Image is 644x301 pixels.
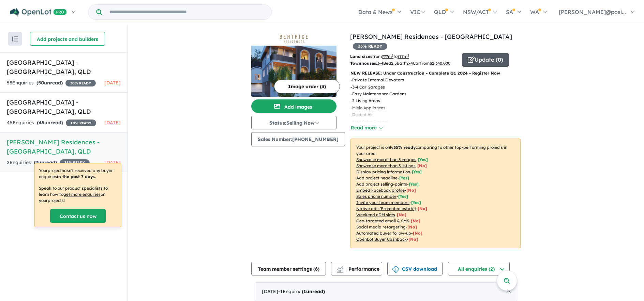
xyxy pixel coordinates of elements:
img: Openlot PRO Logo White [10,8,67,17]
u: Add project selling-points [356,181,407,187]
u: $ 2,340,000 [430,61,450,66]
span: 30 % READY [65,80,96,86]
u: Showcase more than 3 listings [356,163,416,168]
span: 50 [38,80,44,86]
u: Showcase more than 3 images [356,157,416,162]
p: NEW RELEASE: Under Construction - Complete Q1 2024 - Register Now [350,70,521,77]
span: 10 % READY [66,120,96,126]
button: Performance [331,262,382,275]
span: 35 % READY [60,159,90,166]
strong: ( unread) [37,120,63,126]
span: [DATE] [104,120,121,126]
p: - Easy Maintenance Gardens [350,91,412,97]
button: Add images [251,99,336,113]
a: Contact us now [50,209,106,223]
button: Team member settings (6) [251,262,326,275]
u: Social media retargeting [356,224,406,229]
p: - Miele Appliances [350,105,412,111]
span: [DATE] [104,80,121,86]
span: [ No ] [417,163,427,168]
u: get more enquiries [63,192,101,197]
span: [ No ] [406,188,416,193]
u: Display pricing information [356,169,410,174]
u: Automated buyer follow-up [356,231,411,236]
sup: 2 [392,53,393,57]
p: Your project is only comparing to other top-performing projects in your area: - - - - - - - - - -... [350,139,521,248]
p: - 3-4 Car Garages [350,84,412,91]
u: Add project headline [356,175,398,180]
button: All enquiries (2) [448,262,510,275]
u: ??? m [382,54,393,59]
span: - 1 Enquir y [278,288,325,295]
button: Read more [350,124,383,132]
a: Beatrice Residences - Taringa LogoBeatrice Residences - Taringa [251,32,336,97]
img: Beatrice Residences - Taringa [251,46,336,97]
p: - 6kW Solar System [350,118,412,125]
img: Beatrice Residences - Taringa Logo [254,35,334,43]
u: Geo-targeted email & SMS [356,218,409,223]
span: 2 [35,159,38,165]
p: - Private Internal Elevators [350,77,412,83]
span: [ Yes ] [398,194,408,199]
span: 6 [315,266,318,272]
span: [ Yes ] [412,169,422,174]
u: OpenLot Buyer Cashback [356,237,407,242]
button: Sales Number:[PHONE_NUMBER] [251,132,345,146]
span: [ Yes ] [409,181,419,187]
p: - Ducted Air [350,111,412,118]
strong: ( unread) [36,80,63,86]
span: 1 [303,288,306,295]
img: bar-chart.svg [336,268,343,273]
span: [ Yes ] [411,200,421,205]
span: [No] [418,206,427,211]
strong: ( unread) [34,159,57,165]
button: Update (0) [462,53,509,67]
p: Your project hasn't received any buyer enquiries [39,168,117,180]
u: Sales phone number [356,194,396,199]
span: [ Yes ] [418,157,428,162]
b: in the past 7 days. [57,174,96,179]
button: Image order (3) [274,80,340,93]
u: 3-4 [377,61,383,66]
u: 2.5 [391,61,397,66]
b: Townhouses: [350,61,377,66]
b: Land sizes [350,54,372,59]
u: Weekend eDM slots [356,212,395,217]
span: 35 % READY [353,43,387,50]
span: [No] [408,237,418,242]
span: to [393,54,409,59]
img: line-chart.svg [337,266,343,270]
p: Speak to our product specialists to learn how to on your projects ! [39,185,117,204]
b: 35 % ready [393,145,416,150]
span: 45 [39,120,44,126]
h5: [GEOGRAPHIC_DATA] - [GEOGRAPHIC_DATA] , QLD [7,98,121,116]
input: Try estate name, suburb, builder or developer [103,5,270,19]
p: Bed Bath Car from [350,60,457,67]
strong: ( unread) [302,288,325,295]
span: [PERSON_NAME]@posi... [559,9,626,15]
span: Performance [338,266,379,272]
sup: 2 [407,53,409,57]
button: CSV download [387,262,443,275]
div: 45 Enquir ies [7,119,96,127]
img: download icon [392,266,399,273]
u: 2-4 [406,61,413,66]
u: ???m [398,54,409,59]
u: Invite your team members [356,200,409,205]
div: 2 Enquir ies [7,159,90,167]
span: [No] [411,218,420,223]
p: - 2 Living Areas [350,97,412,104]
span: [DATE] [104,159,121,165]
p: from [350,53,457,60]
img: sort.svg [12,36,18,42]
a: [PERSON_NAME] Residences - [GEOGRAPHIC_DATA] [350,33,512,41]
span: [No] [397,212,406,217]
button: Status:Selling Now [251,116,336,129]
u: Embed Facebook profile [356,188,405,193]
u: Native ads (Promoted estate) [356,206,416,211]
span: [No] [407,224,417,229]
button: Add projects and builders [30,32,105,46]
span: [No] [413,231,422,236]
div: 58 Enquir ies [7,79,96,87]
span: [ Yes ] [399,175,409,180]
